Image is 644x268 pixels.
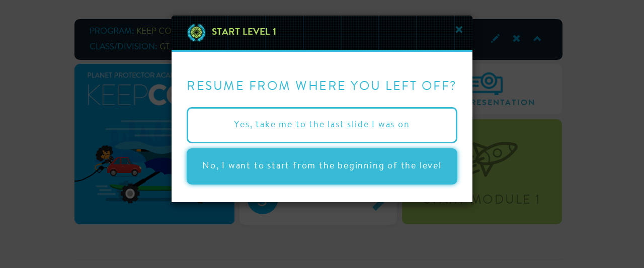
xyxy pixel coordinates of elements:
h3: Resume from where you left off? [187,67,457,105]
div: Close [172,16,472,52]
button: No, I want to start from the beginning of the level [187,148,457,185]
h4: Start Level 1 [207,23,276,42]
span: × [453,22,465,41]
button: Yes, take me to the last slide I was on [187,107,457,143]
